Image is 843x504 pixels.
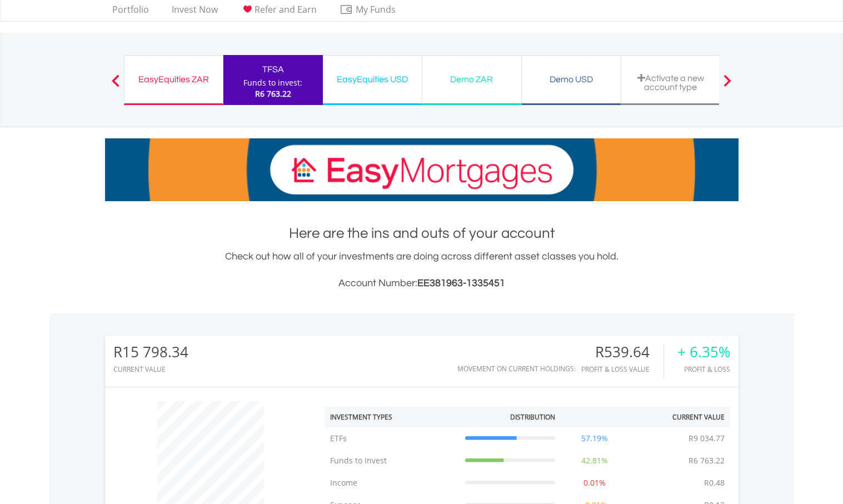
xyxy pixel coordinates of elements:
h3: Account Number: [105,276,739,291]
div: CURRENT VALUE [113,366,188,373]
div: Activate a new account type [628,73,714,92]
th: Investment Types [325,407,460,427]
h1: Here are the ins and outs of your account [105,223,739,243]
a: Invest Now [167,4,222,21]
td: 57.19% [561,427,628,450]
div: TFSA [230,62,316,77]
div: EasyEquities USD [330,72,415,87]
div: Profit & Loss Value [581,366,664,373]
td: R0.48 [699,472,730,494]
div: Funds to invest: [243,77,302,88]
a: Portfolio [108,4,153,21]
td: Funds to Invest [325,450,460,472]
span: EE381963-1335451 [417,278,505,288]
td: 0.01% [561,472,628,494]
td: ETFs [325,427,460,450]
span: R6 763.22 [255,88,291,99]
div: EasyEquities ZAR [131,72,216,87]
th: Current Value [628,407,730,427]
td: Income [325,472,460,494]
div: Distribution [510,412,555,422]
div: R15 798.34 [113,344,188,360]
div: Check out how all of your investments are doing across different asset classes you hold. [105,249,739,291]
a: Refer and Earn [236,4,321,21]
td: R9 034.77 [683,427,730,450]
td: R6 763.22 [683,450,730,472]
div: Demo USD [528,72,614,87]
div: Movement on Current Holdings: [457,365,576,372]
span: My Funds [340,2,412,17]
div: Profit & Loss [677,366,730,373]
td: 42.81% [561,450,628,472]
div: + 6.35% [677,344,730,360]
div: R539.64 [581,344,664,360]
span: Refer and Earn [255,3,317,16]
div: Demo ZAR [429,72,515,87]
img: EasyMortage Promotion Banner [105,138,739,201]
